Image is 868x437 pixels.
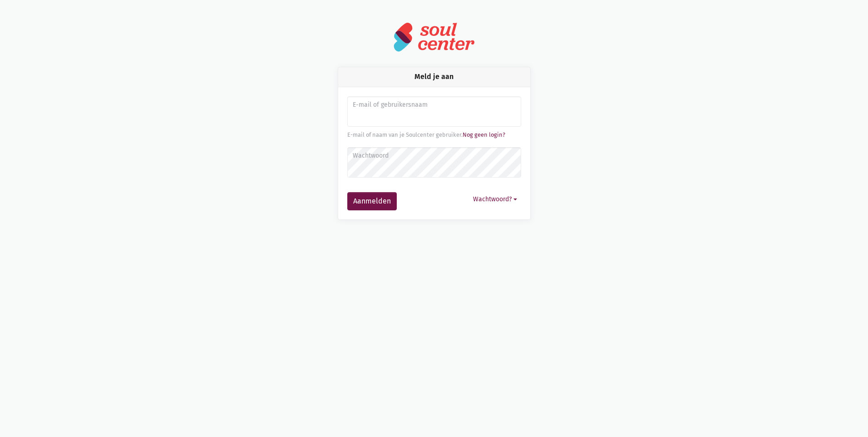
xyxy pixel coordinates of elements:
[463,131,505,138] a: Nog geen login?
[347,192,397,210] button: Aanmelden
[338,67,530,87] div: Meld je aan
[353,151,515,161] label: Wachtwoord
[353,100,515,110] label: E-mail of gebruikersnaam
[469,192,521,206] button: Wachtwoord?
[347,130,521,139] div: E-mail of naam van je Soulcenter gebruiker.
[393,22,475,52] img: logo-soulcenter-full.svg
[347,96,521,210] form: Aanmelden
